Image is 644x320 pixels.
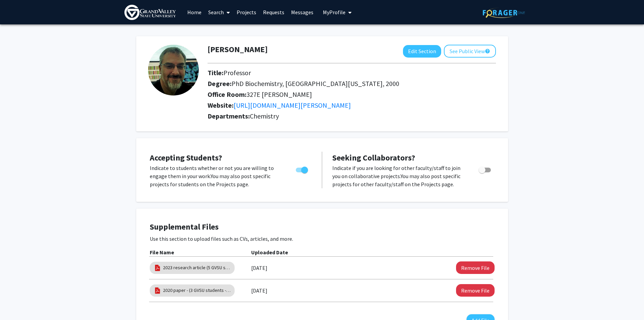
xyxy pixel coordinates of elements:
a: Opens in a new tab [234,101,351,109]
a: 2023 research article (5 GVSU students - contributing authors) [163,264,231,271]
h2: Office Room: [208,90,496,99]
span: Chemistry [250,112,279,120]
h4: Supplemental Files [150,222,495,232]
label: [DATE] [251,262,267,274]
span: 327E [PERSON_NAME] [246,90,312,99]
span: My Profile [323,9,345,16]
a: 2020 paper - (3 GVSU students - contributing authors) [163,287,231,294]
b: File Name [150,249,174,256]
img: ForagerOne Logo [483,7,525,18]
a: Requests [260,0,288,24]
span: Accepting Students? [150,152,222,163]
label: [DATE] [251,285,267,296]
span: Seeking Collaborators? [332,152,415,163]
mat-icon: help [485,47,490,55]
h2: Degree: [208,80,496,88]
p: Indicate if you are looking for other faculty/staff to join you on collaborative projects. You ma... [332,164,466,188]
h1: [PERSON_NAME] [208,45,268,55]
button: See Public View [444,45,496,58]
span: Professor [223,68,251,77]
a: Projects [233,0,260,24]
button: Remove 2020 paper - (3 GVSU students - contributing authors) File [456,284,495,297]
h2: Departments: [202,112,501,120]
a: Messages [288,0,317,24]
div: Toggle [476,164,495,174]
p: Use this section to upload files such as CVs, articles, and more. [150,235,495,243]
h2: Title: [208,69,496,77]
button: Remove 2023 research article (5 GVSU students - contributing authors) File [456,261,495,274]
img: Profile Picture [148,45,199,95]
a: Search [205,0,233,24]
p: Indicate to students whether or not you are willing to engage them in your work. You may also pos... [150,164,283,188]
b: Uploaded Date [251,249,288,256]
img: pdf_icon.png [154,287,161,294]
span: PhD Biochemistry, [GEOGRAPHIC_DATA][US_STATE], 2000 [232,79,399,88]
a: Home [184,0,205,24]
div: Toggle [293,164,312,174]
img: pdf_icon.png [154,264,161,272]
h2: Website: [208,101,496,109]
button: Edit Section [403,45,441,58]
iframe: Chat [5,290,29,315]
img: Grand Valley State University Logo [124,5,176,20]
